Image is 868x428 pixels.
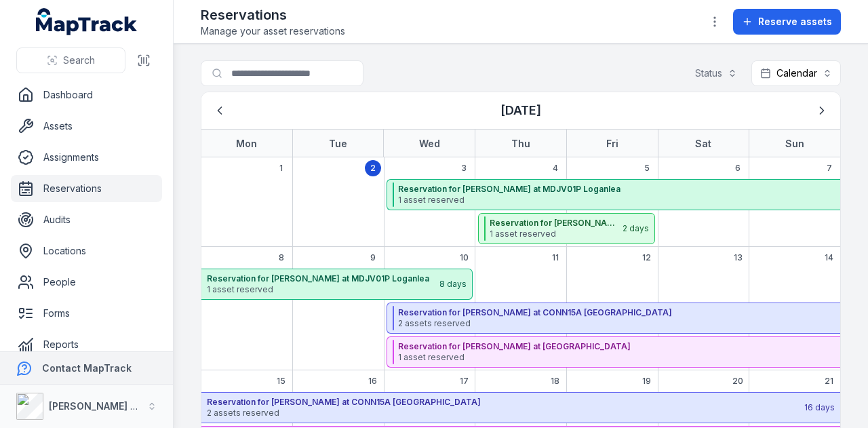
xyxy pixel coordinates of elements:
[644,163,650,174] span: 5
[42,362,132,374] strong: Contact MapTrack
[201,269,473,300] button: Reservation for [PERSON_NAME] at MDJV01P Loganlea1 asset reserved8 days
[201,392,840,423] button: Reservation for [PERSON_NAME] at CONN15A [GEOGRAPHIC_DATA]2 assets reserved16 days
[279,163,283,174] span: 1
[553,163,558,174] span: 4
[419,138,440,149] strong: Wed
[825,376,833,387] span: 21
[695,138,711,149] strong: Sat
[279,252,284,263] span: 8
[207,98,233,123] button: Previous
[500,101,541,120] h3: [DATE]
[277,376,285,387] span: 15
[201,5,345,24] h2: Reservations
[490,229,621,239] span: 1 asset reserved
[236,138,257,149] strong: Mon
[207,284,438,295] span: 1 asset reserved
[201,24,345,38] span: Manage your asset reservations
[11,300,162,327] a: Forms
[11,175,162,202] a: Reservations
[207,273,438,284] strong: Reservation for [PERSON_NAME] at MDJV01P Loganlea
[63,54,95,67] span: Search
[551,376,559,387] span: 18
[36,8,138,35] a: MapTrack
[461,163,467,174] span: 3
[642,252,651,263] span: 12
[11,269,162,296] a: People
[552,252,559,263] span: 11
[368,376,377,387] span: 16
[758,15,832,28] span: Reserve assets
[11,81,162,109] a: Dashboard
[16,47,125,73] button: Search
[809,98,835,123] button: Next
[460,252,469,263] span: 10
[370,163,376,174] span: 2
[11,237,162,265] a: Locations
[370,252,376,263] span: 9
[11,206,162,233] a: Audits
[735,163,741,174] span: 6
[751,60,841,86] button: Calendar
[490,218,621,229] strong: Reservation for [PERSON_NAME] at [GEOGRAPHIC_DATA] [STREET_ADDRESS]
[11,144,162,171] a: Assignments
[207,397,803,408] strong: Reservation for [PERSON_NAME] at CONN15A [GEOGRAPHIC_DATA]
[733,9,841,35] button: Reserve assets
[207,408,803,419] span: 2 assets reserved
[11,331,162,358] a: Reports
[460,376,469,387] span: 17
[11,113,162,140] a: Assets
[642,376,651,387] span: 19
[511,138,530,149] strong: Thu
[329,138,347,149] strong: Tue
[732,376,743,387] span: 20
[606,138,618,149] strong: Fri
[734,252,743,263] span: 13
[785,138,804,149] strong: Sun
[827,163,832,174] span: 7
[825,252,833,263] span: 14
[686,60,746,86] button: Status
[49,400,160,412] strong: [PERSON_NAME] Group
[478,213,655,244] button: Reservation for [PERSON_NAME] at [GEOGRAPHIC_DATA] [STREET_ADDRESS]1 asset reserved2 days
